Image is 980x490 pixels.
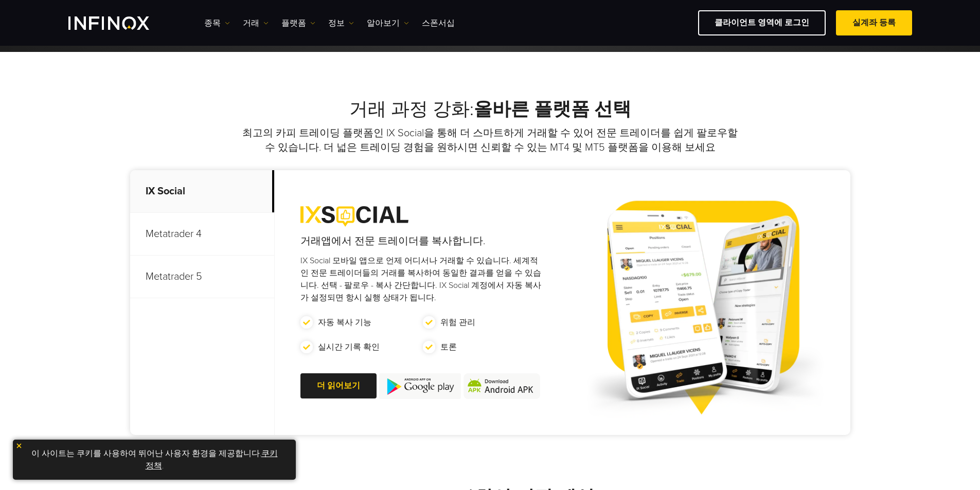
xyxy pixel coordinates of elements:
a: 플랫폼 [281,17,315,29]
p: 위험 관리 [440,316,475,329]
a: 거래 [243,17,269,29]
p: Metatrader 4 [130,213,274,256]
img: yellow close icon [15,442,23,449]
a: 실계좌 등록 [836,10,912,35]
p: 토론 [440,341,457,353]
a: 스폰서십 [422,17,455,29]
a: INFINOX Logo [68,16,173,30]
strong: 올바른 플랫폼 선택 [474,98,631,120]
p: 최고의 카피 트레이딩 플랫폼인 IX Social을 통해 더 스마트하게 거래할 수 있어 전문 트레이더를 쉽게 팔로우할 수 있습니다. 더 넓은 트레이딩 경험을 원하시면 신뢰할 수... [241,126,740,155]
a: 알아보기 [367,17,409,29]
h4: 거래앱에서 전문 트레이더를 복사합니다. [300,234,546,248]
a: 정보 [328,17,354,29]
a: 더 읽어보기 [300,373,377,398]
p: 실시간 기록 확인 [318,341,380,353]
a: 종목 [204,17,230,29]
p: IX Social 모바일 앱으로 언제 어디서나 거래할 수 있습니다. 세계적인 전문 트레이더들의 거래를 복사하여 동일한 결과를 얻을 수 있습니다. 선택 - 팔로우 - 복사 간단... [300,255,546,304]
a: 클라이언트 영역에 로그인 [698,10,826,35]
p: 이 사이트는 쿠키를 사용하여 뛰어난 사용자 환경을 제공합니다. . [18,445,291,475]
p: 자동 복사 기능 [318,316,371,329]
p: Metatrader 5 [130,256,274,298]
p: IX Social [130,170,274,213]
h2: 거래 과정 강화: [130,98,850,121]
